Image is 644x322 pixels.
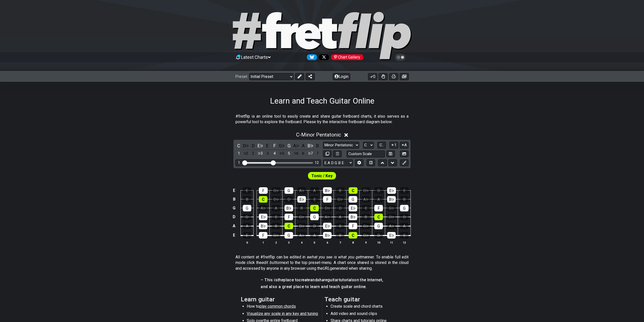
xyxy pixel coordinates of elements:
button: Copy [323,151,332,157]
div: toggle scale degree [293,150,299,157]
div: A♭ [297,232,306,239]
td: B [231,195,237,204]
div: A♭ [323,214,332,220]
div: B♭ [259,223,267,229]
div: toggle pitch class [235,142,242,149]
div: A♭ [387,223,396,229]
em: share [317,278,327,282]
div: toggle scale degree [314,150,321,157]
a: Follow #fretflip at Bluesky [305,54,317,60]
div: toggle scale degree [257,150,264,157]
div: B [361,214,370,220]
div: B [400,196,409,203]
div: B♭ [285,205,293,211]
div: toggle pitch class [286,142,292,149]
div: E♭ [297,196,306,203]
div: A [336,214,344,220]
td: E [231,186,237,195]
h4: – This is place to and guitar on the Internet, [261,277,383,283]
h4: and also a great place to learn and teach guitar online. [261,284,383,290]
td: D [231,212,237,221]
th: 1 [257,240,270,245]
div: A [310,232,319,239]
span: First enable full edit mode to edit [311,172,333,179]
th: 9 [359,240,372,245]
div: A [272,205,280,211]
div: toggle scale degree [300,150,307,157]
button: Login [333,73,350,80]
th: 3 [283,240,295,245]
div: Chart Gallery [331,54,363,60]
div: E [272,214,280,220]
div: E♭ [259,214,267,220]
div: E [310,196,319,203]
div: B♭ [323,232,332,239]
select: Tonic/Root [363,142,374,149]
button: Store user defined scale [386,151,395,157]
div: G♭ [272,232,280,239]
div: G♭ [387,205,396,211]
div: G♭ [297,214,306,220]
div: B [243,196,251,203]
div: D♭ [361,187,370,194]
button: C.. [377,142,386,149]
div: E [336,223,344,229]
td: G [231,204,237,212]
button: Delete [333,151,342,157]
td: A [231,221,237,231]
div: F [349,223,357,229]
div: toggle scale degree [243,150,249,157]
div: D♭ [323,205,332,211]
div: F [374,205,383,211]
select: Preset [249,73,294,80]
div: B♭ [387,196,396,203]
button: Create image [400,73,409,80]
div: A [374,196,383,203]
h2: Teach guitar [325,297,403,302]
td: E [231,231,237,240]
button: Move up [378,159,387,166]
div: D [285,196,293,203]
em: URL [323,266,330,271]
div: 1 [238,161,240,165]
div: C [310,205,319,211]
div: B♭ [323,187,332,194]
select: Tuning [323,159,353,166]
th: 12 [398,240,411,245]
div: toggle scale degree [286,150,292,157]
div: toggle scale degree [278,150,285,157]
a: Follow #fretflip at X [317,54,329,60]
span: Visualize any scale in any key and tuning [247,311,318,316]
div: toggle scale degree [250,150,256,157]
div: toggle scale degree [264,150,271,157]
div: G [285,232,293,239]
div: E [400,232,409,239]
div: E♭ [387,232,396,239]
span: C - Minor Pentatonic [296,132,341,138]
em: tutorials [339,278,354,282]
div: A♭ [361,196,370,203]
span: Latest Charts [241,55,268,60]
button: A [400,142,409,149]
button: Toggle horizontal chord view [367,159,375,166]
button: Share Preset [306,73,315,80]
div: A [400,223,409,229]
em: the [277,278,283,282]
div: E [361,205,370,211]
div: toggle pitch class [257,142,264,149]
div: toggle scale degree [271,150,278,157]
div: D♭ [361,232,370,239]
div: E♭ [323,223,332,229]
div: 12 [315,161,319,165]
div: F [285,214,293,220]
button: First click edit preset to enable marker editing [400,159,409,166]
span: play common chords [259,304,296,309]
div: G [310,214,319,220]
div: D♭ [272,196,280,203]
div: toggle pitch class [271,142,278,149]
li: Add video and sound clips [331,311,402,318]
button: Edit Preset [295,73,304,80]
div: F [259,232,267,239]
div: C [285,223,293,229]
div: C [349,232,357,239]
